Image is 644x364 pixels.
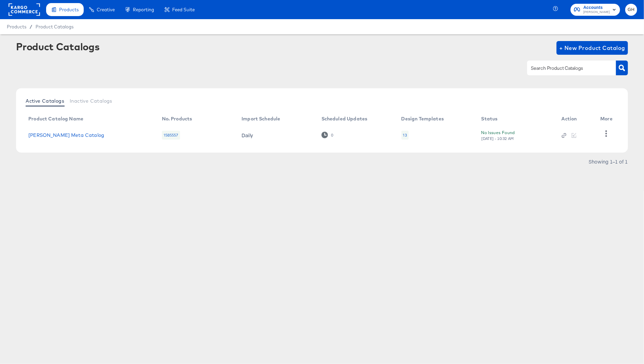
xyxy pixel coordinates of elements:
[588,159,628,164] div: Showing 1–1 of 1
[70,98,112,104] span: Inactive Catalogs
[595,114,621,125] th: More
[16,41,99,52] div: Product Catalogs
[559,43,625,53] span: + New Product Catalog
[476,114,556,125] th: Status
[584,4,610,11] span: Accounts
[628,6,634,14] span: GH
[401,116,444,121] div: Design Templates
[321,132,333,138] div: 0
[403,132,407,138] div: 13
[557,41,628,55] button: + New Product Catalog
[242,116,280,121] div: Import Schedule
[26,98,64,104] span: Active Catalogs
[97,7,115,12] span: Creative
[401,131,409,140] div: 13
[28,132,104,138] a: [PERSON_NAME] Meta Catalog
[236,125,316,146] td: Daily
[530,64,603,72] input: Search Product Catalogs
[625,4,637,16] button: GH
[26,24,36,29] span: /
[59,7,79,12] span: Products
[321,116,368,121] div: Scheduled Updates
[162,131,180,140] div: 1585557
[133,7,154,12] span: Reporting
[556,114,595,125] th: Action
[28,116,83,121] div: Product Catalog Name
[584,10,610,15] span: [PERSON_NAME]
[571,4,620,16] button: Accounts[PERSON_NAME]
[162,116,192,121] div: No. Products
[36,24,73,29] a: Product Catalogs
[331,133,333,138] div: 0
[172,7,195,12] span: Feed Suite
[7,24,26,29] span: Products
